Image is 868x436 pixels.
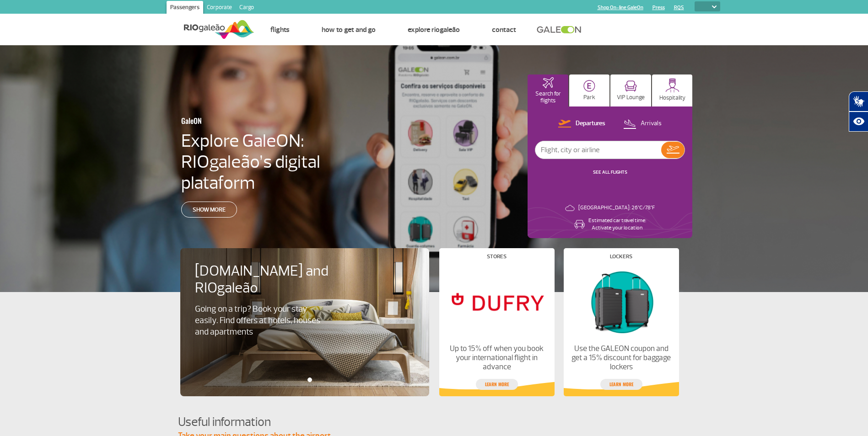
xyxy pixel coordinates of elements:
[571,266,671,337] img: Lockers
[598,5,643,11] a: Shop On-line GaleOn
[322,25,376,34] a: How to get and go
[555,118,608,130] button: Departures
[588,217,646,232] p: Estimated car travel time: Activate your location
[849,91,868,132] div: Plugin de acessibilidade da Hand Talk.
[408,25,460,34] a: Explore RIOgaleão
[652,5,665,11] a: Press
[617,94,645,101] p: VIP Lounge
[535,141,661,159] input: Flight, city or airline
[236,1,258,16] a: Cargo
[641,119,662,128] p: Arrivals
[849,112,868,132] button: Abrir recursos assistivos.
[492,25,516,34] a: Contact
[583,94,595,101] p: Park
[569,74,610,106] button: Park
[447,344,546,372] p: Up to 15% off when you book your international flight in advance
[167,1,203,16] a: Passengers
[195,263,340,297] h4: [DOMAIN_NAME] and RIOgaleão
[195,303,325,338] p: Going on a trip? Book your stay easily. Find offers at hotels, houses and apartments
[610,254,632,259] h4: Lockers
[528,74,568,106] button: Search for flights
[849,91,868,112] button: Abrir tradutor de língua de sinais.
[652,74,693,106] button: Hospitality
[532,90,564,104] p: Search for flights
[659,95,685,101] p: Hospitality
[543,77,554,88] img: airplaneHomeActive.svg
[590,169,630,176] button: SEE ALL FLIGHTS
[583,80,595,92] img: carParkingHome.svg
[625,80,637,92] img: vipRoom.svg
[576,119,605,128] p: Departures
[620,118,664,130] button: Arrivals
[178,414,690,431] h4: Useful information
[610,74,651,106] button: VIP Lounge
[270,25,290,34] a: Flights
[593,169,627,175] a: SEE ALL FLIGHTS
[571,344,671,372] p: Use the GALEON coupon and get a 15% discount for baggage lockers
[476,379,518,390] a: Learn more
[665,78,679,92] img: hospitality.svg
[181,111,334,130] h3: GaleON
[447,266,546,337] img: Stores
[181,130,379,193] h4: Explore GaleON: RIOgaleão’s digital plataform
[195,263,415,338] a: [DOMAIN_NAME] and RIOgaleãoGoing on a trip? Book your stay easily. Find offers at hotels, houses ...
[181,202,237,218] a: Show more
[487,254,507,259] h4: Stores
[203,1,236,16] a: Corporate
[578,204,655,212] p: [GEOGRAPHIC_DATA]: 26°C/78°F
[600,379,642,390] a: Learn more
[674,5,684,11] a: RQS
